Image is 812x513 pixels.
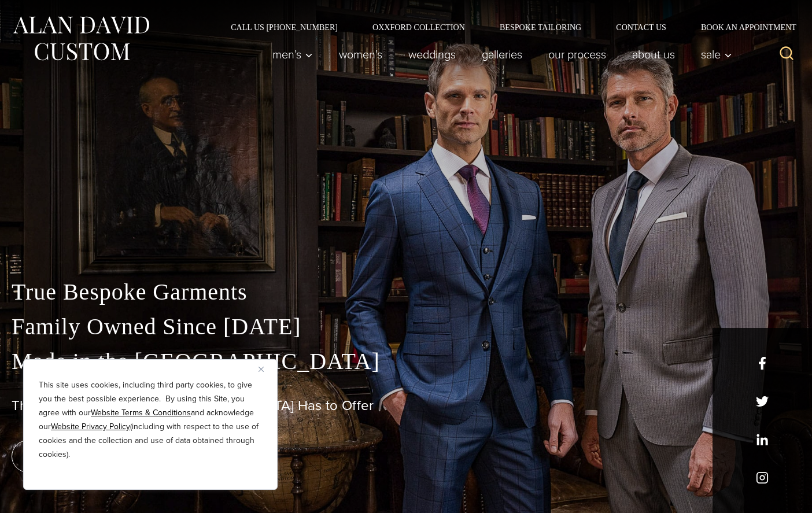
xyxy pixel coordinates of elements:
[39,378,262,462] p: This site uses cookies, including third party cookies, to give you the best possible experience. ...
[619,43,688,66] a: About Us
[684,23,800,31] a: Book an Appointment
[536,43,619,66] a: Our Process
[599,23,684,31] a: Contact Us
[259,362,272,376] button: Close
[469,43,536,66] a: Galleries
[773,40,800,68] button: View Search Form
[396,43,469,66] a: weddings
[51,420,130,433] a: Website Privacy Policy
[701,49,732,60] span: Sale
[326,43,396,66] a: Women’s
[260,43,739,66] nav: Primary Navigation
[259,367,264,372] img: Close
[12,275,800,379] p: True Bespoke Garments Family Owned Since [DATE] Made in the [GEOGRAPHIC_DATA]
[482,23,599,31] a: Bespoke Tailoring
[12,13,150,64] img: Alan David Custom
[213,23,355,31] a: Call Us [PHONE_NUMBER]
[272,49,313,60] span: Men’s
[355,23,482,31] a: Oxxford Collection
[12,397,800,414] h1: The Best Custom Suits [GEOGRAPHIC_DATA] Has to Offer
[12,440,174,473] a: book an appointment
[91,407,191,419] a: Website Terms & Conditions
[213,23,800,31] nav: Secondary Navigation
